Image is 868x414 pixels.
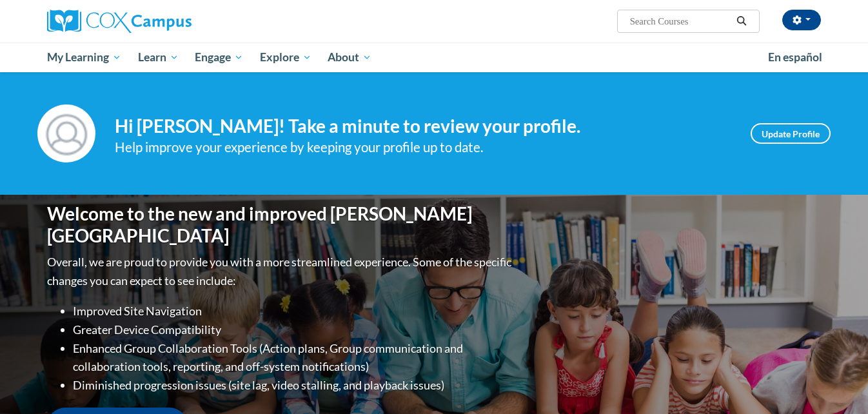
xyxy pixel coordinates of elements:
[768,50,822,64] span: En español
[138,50,179,65] span: Learn
[751,123,831,144] a: Update Profile
[260,50,311,65] span: Explore
[115,137,731,158] div: Help improve your experience by keeping your profile up to date.
[629,14,732,29] input: Search Courses
[47,50,121,65] span: My Learning
[47,10,292,33] a: Cox Campus
[130,43,187,72] a: Learn
[73,320,515,339] li: Greater Device Compatibility
[47,10,192,33] img: Cox Campus
[195,50,243,65] span: Engage
[37,104,95,163] img: Profile Image
[320,43,380,72] a: About
[115,115,731,137] h4: Hi [PERSON_NAME]! Take a minute to review your profile.
[28,43,840,72] div: Main menu
[73,302,515,320] li: Improved Site Navigation
[73,339,515,377] li: Enhanced Group Collaboration Tools (Action plans, Group communication and collaboration tools, re...
[47,203,515,246] h1: Welcome to the new and improved [PERSON_NAME][GEOGRAPHIC_DATA]
[816,362,858,404] iframe: Button to launch messaging window
[39,43,130,72] a: My Learning
[328,50,371,65] span: About
[732,14,751,29] button: Search
[73,376,515,395] li: Diminished progression issues (site lag, video stalling, and playback issues)
[760,44,831,71] a: En español
[782,10,821,30] button: Account Settings
[47,253,515,290] p: Overall, we are proud to provide you with a more streamlined experience. Some of the specific cha...
[252,43,320,72] a: Explore
[186,43,252,72] a: Engage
